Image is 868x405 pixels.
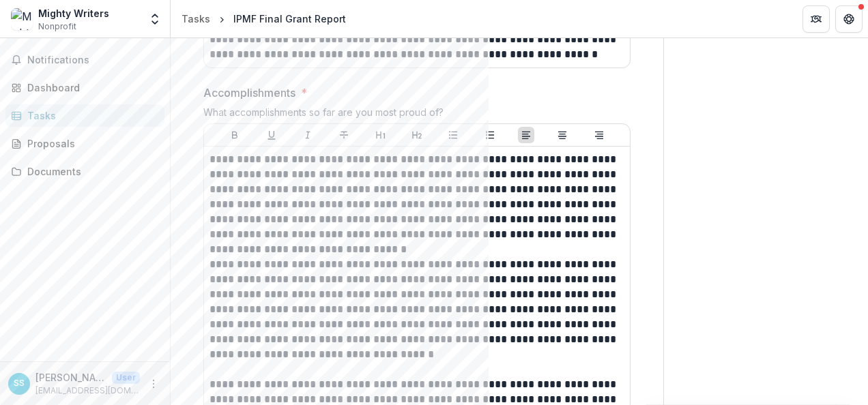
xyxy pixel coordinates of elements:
p: [PERSON_NAME] [35,370,106,385]
button: Italicize [300,127,316,143]
div: Documents [27,164,154,179]
a: Proposals [5,132,164,155]
p: User [112,372,140,384]
span: Notifications [27,55,159,66]
button: Bullet List [445,127,461,143]
a: Tasks [176,9,216,29]
a: Dashboard [5,76,164,99]
nav: breadcrumb [176,9,351,29]
div: Tasks [182,12,210,26]
button: Strike [336,127,352,143]
button: Notifications [5,49,164,71]
button: Heading 1 [373,127,389,143]
div: IPMF Final Grant Report [233,12,346,26]
button: Open entity switcher [145,5,164,33]
button: Bold [227,127,243,143]
p: [EMAIL_ADDRESS][DOMAIN_NAME] [35,385,140,397]
a: Documents [5,160,164,183]
button: Align Left [518,127,534,143]
a: Tasks [5,104,164,127]
div: Dashboard [27,80,154,95]
div: Proposals [27,136,154,151]
img: Mighty Writers [11,8,33,30]
button: Partners [802,5,830,33]
button: Align Right [591,127,607,143]
button: More [145,376,162,392]
div: Mighty Writers [38,6,109,20]
button: Ordered List [482,127,498,143]
span: Nonprofit [38,20,76,33]
div: Tasks [27,108,154,123]
button: Get Help [835,5,863,33]
button: Underline [263,127,280,143]
p: Accomplishments [203,85,295,101]
button: Heading 2 [409,127,425,143]
div: Sukripa Shah [14,379,25,388]
button: Align Center [554,127,570,143]
div: What accomplishments so far are you most proud of? [203,106,631,123]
